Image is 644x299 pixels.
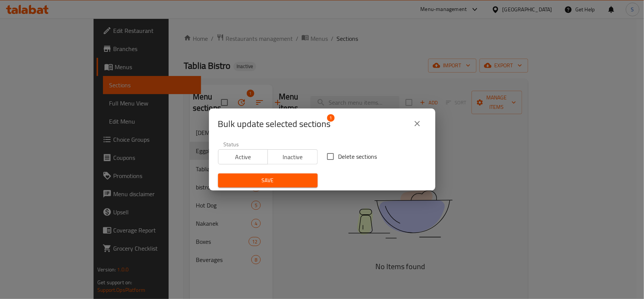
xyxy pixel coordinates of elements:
span: 1 [327,114,335,122]
button: Save [218,174,318,187]
span: Selected section count [218,118,331,130]
span: Inactive [271,152,315,163]
button: Inactive [267,149,318,164]
span: Delete sections [338,152,377,161]
button: close [408,115,426,133]
span: Active [221,152,265,163]
span: Save [224,176,312,185]
button: Active [218,149,268,164]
